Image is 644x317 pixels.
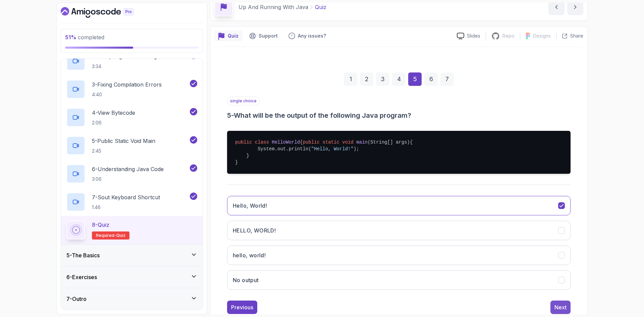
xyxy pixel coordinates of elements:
[65,34,76,41] span: 51 %
[533,33,551,39] p: Designs
[92,193,160,201] p: 7 - Sout Keyboard Shortcut
[61,288,203,310] button: 7-Outro
[323,140,339,145] span: static
[66,221,197,240] button: 8-QuizRequired-quiz
[451,33,486,40] a: Slides
[238,3,308,11] p: Up And Running With Java
[315,3,326,11] p: Quiz
[92,221,109,229] p: 8 - Quiz
[227,270,571,290] button: No output
[356,140,368,145] span: main
[344,72,357,86] div: 1
[233,226,276,234] h3: HELLO, WORLD!
[368,140,410,145] span: (String[] args)
[311,146,354,152] span: "Hello, World!"
[92,148,155,154] p: 2:45
[227,131,571,174] pre: { { System.out.println( ); } }
[92,91,162,98] p: 4:40
[92,176,164,182] p: 3:06
[92,109,135,117] p: 4 - View Bytecode
[92,81,162,89] p: 3 - Fixing Compilation Errors
[92,165,164,173] p: 6 - Understanding Java Code
[61,7,149,18] a: Dashboard
[245,31,282,41] button: Support button
[440,72,454,86] div: 7
[255,140,269,145] span: class
[233,251,266,259] h3: hello, world!
[92,137,155,145] p: 5 - Public Static Void Main
[227,97,260,105] p: single choice
[66,52,197,70] button: 2-Compiling And Running Via Terminal3:34
[227,196,571,215] button: Hello, World!
[66,193,197,211] button: 7-Sout Keyboard Shortcut1:46
[66,80,197,99] button: 3-Fixing Compilation Errors4:40
[61,245,203,266] button: 5-The Basics
[66,164,197,183] button: 6-Understanding Java Code3:06
[502,33,515,39] p: Repo
[408,72,422,86] div: 5
[227,246,571,265] button: hello, world!
[66,136,197,155] button: 5-Public Static Void Main2:45
[227,221,571,240] button: HELLO, WORLD!
[66,251,100,259] h3: 5 - The Basics
[92,63,189,70] p: 3:34
[556,33,583,39] button: Share
[233,276,259,284] h3: No output
[233,202,267,210] h3: Hello, World!
[298,33,326,39] p: Any issues?
[65,34,104,41] span: completed
[392,72,406,86] div: 4
[554,303,567,311] div: Next
[227,111,571,120] h3: 5 - What will be the output of the following Java program?
[61,266,203,288] button: 6-Exercises
[116,233,125,238] span: quiz
[284,31,330,41] button: Feedback button
[303,140,320,145] span: public
[342,140,354,145] span: void
[376,72,389,86] div: 3
[92,119,135,126] p: 2:06
[214,31,243,41] button: quiz button
[424,72,438,86] div: 6
[92,204,160,211] p: 1:46
[96,233,116,238] span: Required-
[570,33,583,39] p: Share
[360,72,373,86] div: 2
[550,301,571,314] button: Next
[66,295,87,303] h3: 7 - Outro
[259,33,278,39] p: Support
[231,303,253,311] div: Previous
[228,33,238,39] p: Quiz
[272,140,300,145] span: HelloWorld
[467,33,480,39] p: Slides
[235,140,252,145] span: public
[66,108,197,127] button: 4-View Bytecode2:06
[227,301,257,314] button: Previous
[66,273,97,281] h3: 6 - Exercises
